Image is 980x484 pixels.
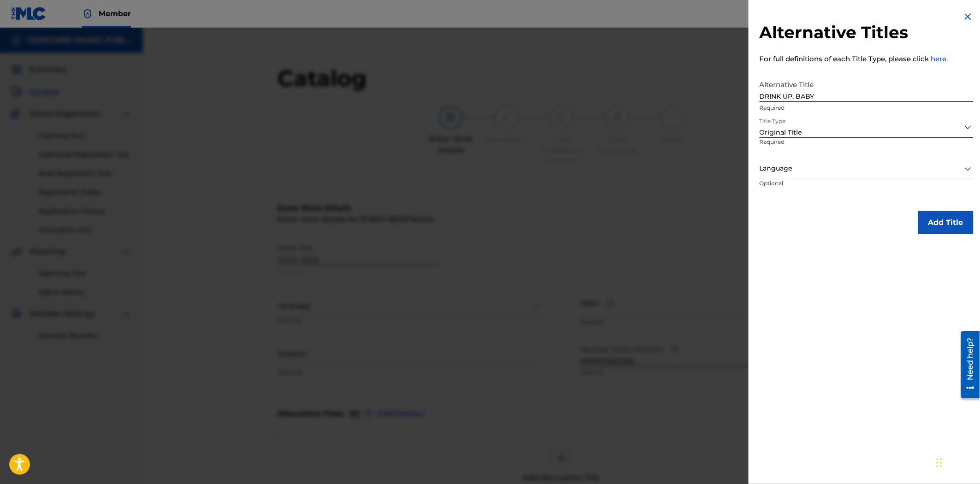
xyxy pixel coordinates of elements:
[934,440,980,484] iframe: Chat Widget
[918,211,974,234] button: Add Title
[931,54,948,63] a: here.
[954,328,980,402] iframe: Resource Center
[760,138,828,159] p: Required
[760,54,974,65] p: For full definitions of each Title Type, please click
[11,7,47,20] img: MLC Logo
[760,104,974,112] p: Required
[760,22,974,43] h2: Alternative Titles
[760,179,829,200] p: Optional
[82,8,93,19] img: Top Rightsholder
[937,449,942,477] div: Drag
[99,8,131,19] span: Member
